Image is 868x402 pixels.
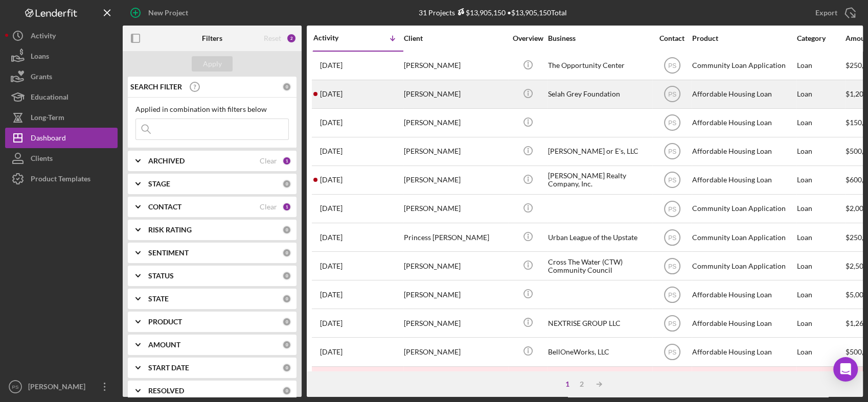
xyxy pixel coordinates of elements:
[5,87,118,107] button: Educational
[282,156,291,165] div: 1
[548,81,650,108] div: Selah Grey Foundation
[5,169,118,189] button: Product Templates
[548,252,650,279] div: Cross The Water (CTW) Community Council
[192,56,233,72] button: Apply
[148,226,192,234] b: RISK RATING
[455,8,506,17] div: $13,905,150
[692,81,794,108] div: Affordable Housing Loan
[123,3,198,23] button: New Project
[404,338,506,365] div: [PERSON_NAME]
[692,195,794,222] div: Community Loan Application
[148,295,169,303] b: STATE
[404,109,506,136] div: [PERSON_NAME]
[282,317,291,326] div: 0
[797,167,844,194] div: Loan
[692,52,794,79] div: Community Loan Application
[797,34,844,42] div: Category
[148,157,185,165] b: ARCHIVED
[320,319,342,327] time: 2025-09-15 20:09
[320,348,342,356] time: 2025-09-05 12:30
[282,386,291,395] div: 0
[31,169,90,192] div: Product Templates
[692,34,794,42] div: Product
[286,33,296,43] div: 2
[548,310,650,337] div: NEXTRISE GROUP LLC
[148,3,188,23] div: New Project
[31,148,53,171] div: Clients
[692,367,794,394] div: Affordable Housing Loan
[797,367,844,394] div: Loan
[5,66,118,87] button: Grants
[548,167,650,194] div: [PERSON_NAME] Realty Company, Inc.
[148,364,189,372] b: START DATE
[797,310,844,337] div: Loan
[31,107,64,130] div: Long-Term
[320,147,342,155] time: 2025-09-26 17:43
[833,357,858,382] div: Open Intercom Messenger
[404,138,506,165] div: [PERSON_NAME]
[282,271,291,280] div: 0
[5,148,118,169] button: Clients
[148,387,184,395] b: RESOLVED
[797,195,844,222] div: Loan
[404,195,506,222] div: [PERSON_NAME]
[404,224,506,251] div: Princess [PERSON_NAME]
[31,26,56,49] div: Activity
[668,320,676,327] text: PS
[692,338,794,365] div: Affordable Housing Loan
[692,281,794,308] div: Affordable Housing Loan
[805,3,863,23] button: Export
[548,52,650,79] div: The Opportunity Center
[668,177,676,184] text: PS
[282,179,291,188] div: 0
[815,3,837,23] div: Export
[5,46,118,66] button: Loans
[668,120,676,127] text: PS
[692,167,794,194] div: Affordable Housing Loan
[419,8,567,17] div: 31 Projects • $13,905,150 Total
[135,105,289,113] div: Applied in combination with filters below
[404,252,506,279] div: [PERSON_NAME]
[404,167,506,194] div: [PERSON_NAME]
[148,318,182,326] b: PRODUCT
[575,380,589,388] div: 2
[404,52,506,79] div: [PERSON_NAME]
[797,224,844,251] div: Loan
[320,204,342,212] time: 2025-09-22 19:03
[692,224,794,251] div: Community Loan Application
[203,56,222,72] div: Apply
[548,224,650,251] div: Urban League of the Upstate
[282,202,291,211] div: 1
[5,26,118,46] button: Activity
[148,203,181,211] b: CONTACT
[5,107,118,128] button: Long-Term
[797,252,844,279] div: Loan
[668,148,676,155] text: PS
[404,81,506,108] div: [PERSON_NAME]
[668,234,676,241] text: PS
[5,376,118,397] button: PS[PERSON_NAME]
[282,340,291,349] div: 0
[282,225,291,234] div: 0
[668,91,676,98] text: PS
[130,83,182,91] b: SEARCH FILTER
[31,66,52,89] div: Grants
[148,272,174,280] b: STATUS
[404,34,506,42] div: Client
[548,367,650,394] div: Full Page Development LLC
[692,252,794,279] div: Community Loan Application
[846,204,867,212] span: $2,000
[797,138,844,165] div: Loan
[320,291,342,299] time: 2025-09-18 17:48
[282,248,291,257] div: 0
[846,290,867,299] span: $5,000
[313,34,358,42] div: Activity
[668,291,676,298] text: PS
